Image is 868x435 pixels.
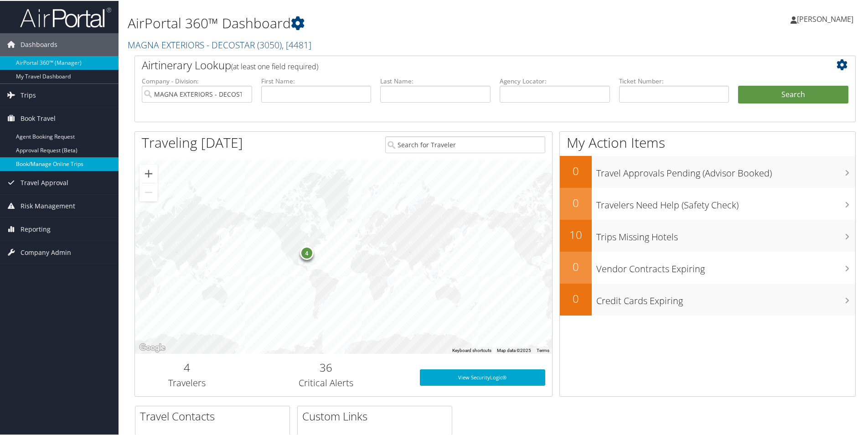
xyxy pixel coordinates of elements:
h2: 4 [142,359,232,374]
label: First Name: [261,76,372,85]
a: View SecurityLogic® [420,368,545,385]
span: [PERSON_NAME] [797,13,853,23]
span: Book Travel [21,106,56,129]
h3: Critical Alerts [246,376,406,388]
span: (at least one field required) [231,61,318,71]
h3: Trips Missing Hotels [596,225,855,243]
span: Trips [21,83,36,106]
label: Last Name: [380,76,491,85]
img: airportal-logo.png [20,6,111,27]
a: 0Credit Cards Expiring [560,283,855,315]
h3: Travelers Need Help (Safety Check) [596,193,855,211]
a: 0Travelers Need Help (Safety Check) [560,187,855,219]
h2: 0 [560,194,592,210]
h2: 0 [560,258,592,274]
button: Zoom in [139,164,158,182]
h3: Credit Cards Expiring [596,289,855,306]
span: Map data ©2025 [497,347,531,352]
label: Company - Division: [142,76,252,85]
span: Company Admin [21,240,71,263]
h2: 0 [560,290,592,306]
h2: Airtinerary Lookup [142,57,788,72]
h1: Traveling [DATE] [142,132,243,151]
h3: Vendor Contracts Expiring [596,257,855,274]
a: MAGNA EXTERIORS - DECOSTAR [128,38,311,50]
h2: 0 [560,162,592,178]
span: , [ 4481 ] [282,38,311,50]
button: Keyboard shortcuts [452,347,491,353]
span: Risk Management [21,194,75,217]
a: 0Vendor Contracts Expiring [560,251,855,283]
h3: Travelers [142,376,232,388]
h3: Travel Approvals Pending (Advisor Booked) [596,161,855,179]
a: Terms (opens in new tab) [537,347,549,352]
h2: Travel Contacts [140,408,289,423]
h2: Custom Links [302,408,452,423]
h2: 10 [560,226,592,242]
h1: My Action Items [560,132,855,151]
a: [PERSON_NAME] [790,5,863,32]
img: Google [137,341,167,353]
button: Search [738,85,848,103]
span: Reporting [21,217,51,240]
span: Travel Approval [21,171,68,193]
label: Agency Locator: [500,76,610,85]
a: 10Trips Missing Hotels [560,219,855,251]
span: ( 3050 ) [257,38,282,50]
span: Dashboards [21,32,57,55]
div: 4 [300,245,314,259]
h2: 36 [246,359,406,374]
button: Zoom out [139,182,158,201]
h1: AirPortal 360™ Dashboard [128,13,618,32]
label: Ticket Number: [619,76,729,85]
a: Open this area in Google Maps (opens a new window) [137,341,167,353]
a: 0Travel Approvals Pending (Advisor Booked) [560,155,855,187]
input: Search for Traveler [385,135,545,152]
